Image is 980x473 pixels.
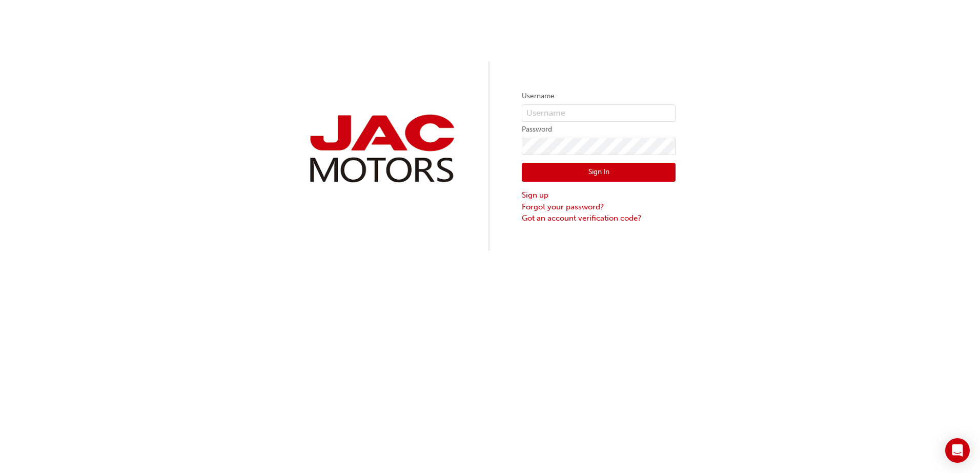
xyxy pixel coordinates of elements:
img: jac-portal [304,111,458,187]
div: Open Intercom Messenger [945,438,970,463]
input: Username [522,104,676,122]
label: Password [522,123,676,136]
label: Username [522,90,676,102]
a: Sign up [522,189,676,201]
a: Forgot your password? [522,201,676,213]
button: Sign In [522,163,676,182]
a: Got an account verification code? [522,212,676,224]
